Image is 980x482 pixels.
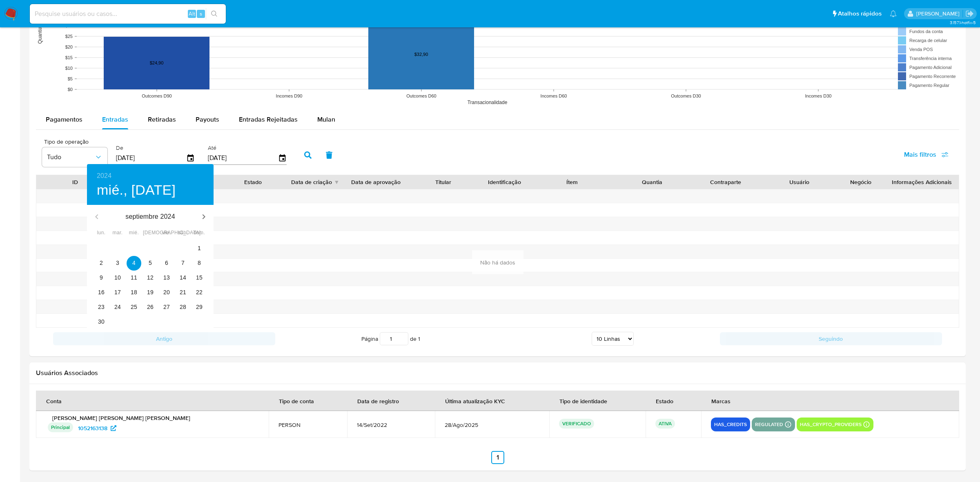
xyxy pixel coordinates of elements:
p: 5 [149,259,152,267]
p: septiembre 2024 [107,212,194,222]
button: 20 [159,285,174,300]
p: 12 [147,273,154,282]
button: 27 [159,300,174,315]
button: 16 [94,285,109,300]
p: 22 [196,288,203,296]
button: 1 [192,241,207,256]
p: 4 [132,259,136,267]
button: 19 [143,285,158,300]
span: lun. [94,229,109,237]
p: 18 [131,288,137,296]
p: 26 [147,303,154,311]
button: 15 [192,271,207,285]
span: dom. [192,229,207,237]
button: 18 [127,285,141,300]
p: 13 [163,273,170,282]
p: 27 [163,303,170,311]
p: 28 [180,303,186,311]
button: 12 [143,271,158,285]
button: 8 [192,256,207,271]
button: 3 [110,256,125,271]
button: 2 [94,256,109,271]
p: 15 [196,273,203,282]
button: 30 [94,315,109,329]
p: 21 [180,288,186,296]
button: 6 [159,256,174,271]
p: 1 [198,244,201,252]
button: 25 [127,300,141,315]
p: 2 [100,259,103,267]
p: 19 [147,288,154,296]
p: 30 [98,318,105,326]
p: 7 [181,259,185,267]
p: 9 [100,273,103,282]
button: 28 [176,300,190,315]
p: 8 [198,259,201,267]
p: 17 [114,288,121,296]
button: 9 [94,271,109,285]
button: 4 [127,256,141,271]
button: 7 [176,256,190,271]
p: 23 [98,303,105,311]
button: mié., [DATE] [97,182,176,199]
p: 20 [163,288,170,296]
span: [DEMOGRAPHIC_DATA]. [143,229,158,237]
button: 17 [110,285,125,300]
button: 14 [176,271,190,285]
span: vie. [159,229,174,237]
p: 11 [131,273,137,282]
p: 14 [180,273,186,282]
button: 2024 [97,170,111,182]
button: 11 [127,271,141,285]
span: sáb. [176,229,190,237]
button: 26 [143,300,158,315]
button: 21 [176,285,190,300]
button: 5 [143,256,158,271]
button: 29 [192,300,207,315]
button: 10 [110,271,125,285]
p: 24 [114,303,121,311]
button: 24 [110,300,125,315]
button: 13 [159,271,174,285]
p: 29 [196,303,203,311]
p: 6 [165,259,168,267]
p: 16 [98,288,105,296]
p: 10 [114,273,121,282]
p: 25 [131,303,137,311]
button: 22 [192,285,207,300]
span: mar. [110,229,125,237]
button: 23 [94,300,109,315]
span: mié. [127,229,141,237]
p: 3 [116,259,119,267]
